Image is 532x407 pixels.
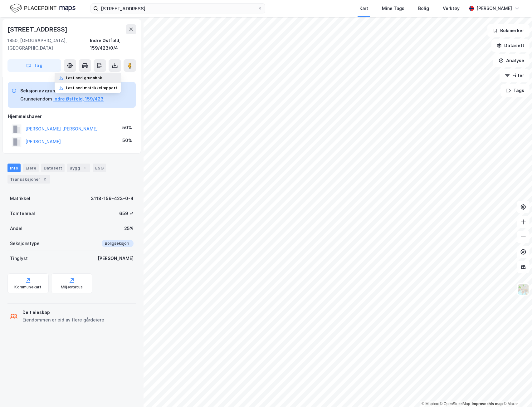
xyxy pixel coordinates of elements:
a: Improve this map [472,402,503,406]
iframe: Chat Widget [501,377,532,407]
div: Info [7,164,21,172]
div: Seksjon av grunneiendom [20,87,104,95]
div: Kontrollprogram for chat [501,377,532,407]
div: Delt eieskap [22,309,104,316]
div: Hjemmelshaver [8,113,136,120]
button: Filter [500,69,530,82]
div: Last ned grunnbok [66,76,102,81]
a: OpenStreetMap [440,402,470,406]
div: Last ned matrikkelrapport [66,86,117,91]
button: Bokmerker [487,24,530,37]
button: Analyse [493,54,530,67]
img: logo.f888ab2527a4732fd821a326f86c7f29.svg [10,3,76,14]
div: [PERSON_NAME] [476,5,512,12]
div: Andel [10,225,22,232]
div: Transaksjoner [7,175,50,184]
div: 50% [122,124,132,131]
div: 659 ㎡ [119,210,134,217]
div: Matrikkel [10,195,30,202]
div: Tinglyst [10,255,28,262]
input: Søk på adresse, matrikkel, gårdeiere, leietakere eller personer [98,4,257,13]
div: 1 [81,165,88,171]
div: 25% [124,225,134,232]
div: Bolig [418,5,429,12]
div: Eiere [23,164,39,172]
div: Verktøy [443,5,460,12]
button: Tag [7,59,61,72]
div: Seksjonstype [10,240,40,247]
div: Kart [359,5,368,12]
div: [STREET_ADDRESS] [7,24,69,34]
div: 1850, [GEOGRAPHIC_DATA], [GEOGRAPHIC_DATA] [7,37,90,52]
div: Eiendommen er eid av flere gårdeiere [22,316,104,324]
div: Grunneiendom [20,95,52,103]
div: Mine Tags [382,5,404,12]
div: Kommunekart [14,285,41,290]
div: 50% [122,137,132,144]
button: Indre Østfold, 159/423 [53,95,104,103]
div: Miljøstatus [61,285,83,290]
button: Tags [500,84,530,97]
div: 2 [41,176,48,182]
div: Indre Østfold, 159/423/0/4 [90,37,136,52]
div: 3118-159-423-0-4 [91,195,134,202]
div: Bygg [67,164,90,172]
div: [PERSON_NAME] [98,255,134,262]
div: ESG [93,164,106,172]
button: Datasett [491,39,530,52]
div: Tomteareal [10,210,35,217]
img: Z [517,283,529,295]
div: Datasett [41,164,65,172]
a: Mapbox [422,402,439,406]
